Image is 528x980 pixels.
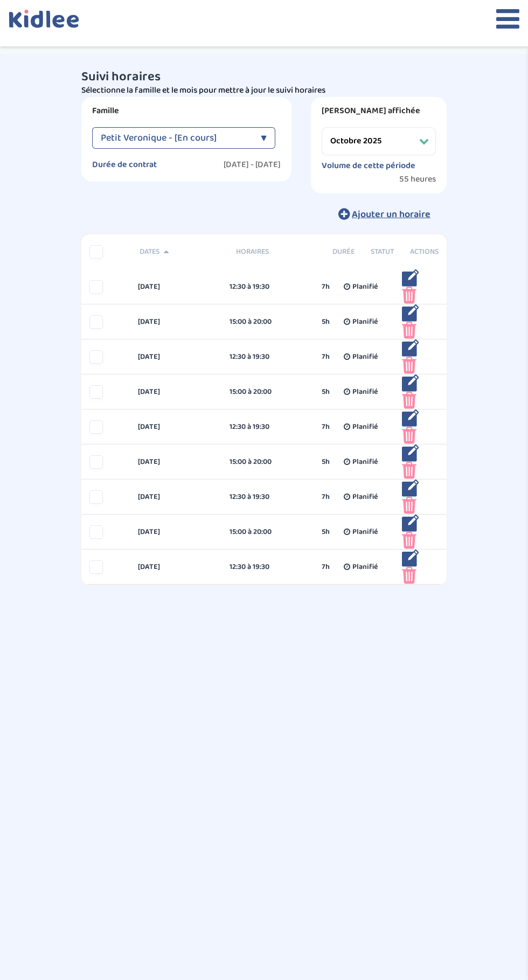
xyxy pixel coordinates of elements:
[81,70,447,84] h3: Suivi horaires
[402,427,416,444] img: poubelle_rose.png
[352,316,378,328] span: Planifié
[352,351,378,363] span: Planifié
[402,304,419,322] img: modifier_bleu.png
[81,84,447,97] p: Sélectionne la famille et le mois pour mettre à jour le suivi horaires
[261,127,267,149] div: ▼
[402,479,419,497] img: modifier_bleu.png
[352,561,378,573] span: Planifié
[101,127,217,149] span: Petit Veronique - [En cours]
[131,246,228,258] div: Dates
[230,491,305,503] div: 12:30 à 19:30
[230,281,305,293] div: 12:30 à 19:30
[322,106,436,116] label: [PERSON_NAME] affichée
[130,561,222,573] div: [DATE]
[352,386,378,398] span: Planifié
[402,269,419,287] img: modifier_bleu.png
[130,281,222,293] div: [DATE]
[402,374,419,392] img: modifier_bleu.png
[230,421,305,433] div: 12:30 à 19:30
[130,491,222,503] div: [DATE]
[224,159,281,170] label: [DATE] - [DATE]
[402,392,416,409] img: poubelle_rose.png
[324,246,363,258] div: Durée
[130,351,222,363] div: [DATE]
[402,322,416,339] img: poubelle_rose.png
[402,550,419,567] img: modifier_bleu.png
[352,207,430,222] span: Ajouter un horaire
[322,386,330,398] span: 5h
[402,462,416,479] img: poubelle_rose.png
[322,161,415,171] label: Volume de cette période
[230,561,305,573] div: 12:30 à 19:30
[402,497,416,514] img: poubelle_rose.png
[230,316,305,328] div: 15:00 à 20:00
[322,421,330,433] span: 7h
[402,567,416,584] img: poubelle_rose.png
[130,456,222,468] div: [DATE]
[130,386,222,398] div: [DATE]
[352,491,378,503] span: Planifié
[402,515,419,532] img: modifier_bleu.png
[236,246,316,258] span: Horaires
[322,281,330,293] span: 7h
[230,526,305,538] div: 15:00 à 20:00
[322,561,330,573] span: 7h
[402,339,419,357] img: modifier_bleu.png
[402,246,447,258] div: Actions
[402,532,416,549] img: poubelle_rose.png
[352,456,378,468] span: Planifié
[322,456,330,468] span: 5h
[352,281,378,293] span: Planifié
[322,526,330,538] span: 5h
[363,246,402,258] div: Statut
[130,316,222,328] div: [DATE]
[230,386,305,398] div: 15:00 à 20:00
[92,159,157,170] label: Durée de contrat
[352,526,378,538] span: Planifié
[402,409,419,427] img: modifier_bleu.png
[352,421,378,433] span: Planifié
[322,316,330,328] span: 5h
[130,526,222,538] div: [DATE]
[402,287,416,304] img: poubelle_rose.png
[399,174,436,185] span: 55 heures
[130,421,222,433] div: [DATE]
[402,444,419,462] img: modifier_bleu.png
[322,202,447,226] button: Ajouter un horaire
[322,351,330,363] span: 7h
[92,106,281,116] label: Famille
[230,456,305,468] div: 15:00 à 20:00
[322,491,330,503] span: 7h
[230,351,305,363] div: 12:30 à 19:30
[402,357,416,374] img: poubelle_rose.png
